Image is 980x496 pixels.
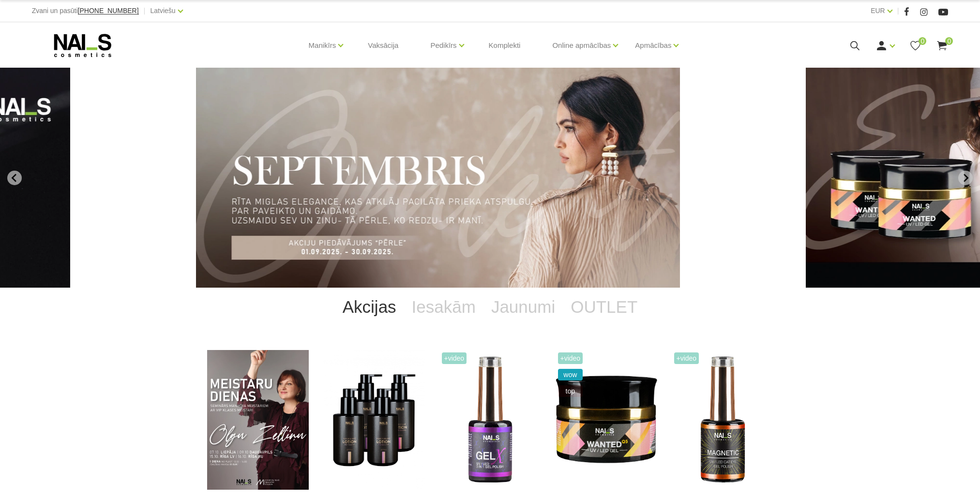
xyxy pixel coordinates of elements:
img: Trīs vienā - bāze, tonis, tops (trausliem nagiem vēlams papildus lietot bāzi). Ilgnoturīga un int... [439,350,541,490]
img: Ilgnoturīga gellaka, kas sastāv no metāla mikrodaļiņām, kuras īpaša magnēta ietekmē var pārvērst ... [672,350,773,490]
span: +Video [558,352,583,364]
a: Pedikīrs [430,26,456,65]
img: ✨ Meistaru dienas ar Olgu Zeltiņu 2025 ✨RUDENS / Seminārs manikīra meistariemLiepāja – 7. okt., v... [207,350,309,490]
span: +Video [442,352,467,364]
a: OUTLET [563,288,645,326]
span: | [897,5,899,17]
a: EUR [871,5,885,16]
button: Go to last slide [7,171,22,185]
a: Manikīrs [309,26,336,65]
span: wow [558,369,583,380]
a: 0 [909,40,921,52]
a: Iesakām [404,288,483,326]
span: 0 [919,37,926,45]
span: top [558,385,583,397]
div: Zvani un pasūti [32,5,139,17]
a: Jaunumi [483,288,563,326]
a: Komplekti [481,22,528,69]
a: Vaksācija [360,22,406,69]
a: Online apmācības [552,26,611,65]
a: Apmācības [635,26,671,65]
span: 0 [945,37,953,45]
li: 1 of 11 [196,68,784,288]
img: Gels WANTED NAILS cosmetics tehniķu komanda ir radījusi gelu, kas ilgi jau ir katra meistara mekl... [556,350,657,490]
span: +Video [674,352,699,364]
button: Next slide [958,171,973,185]
a: 0 [936,40,948,52]
a: [PHONE_NUMBER] [78,7,139,15]
img: BAROJOŠS roku un ķermeņa LOSJONS BALI COCONUT barojošs roku un ķermeņa losjons paredzēts jebkura ... [323,350,425,490]
a: Latviešu [151,5,176,16]
a: Akcijas [335,288,404,326]
span: | [144,5,146,17]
